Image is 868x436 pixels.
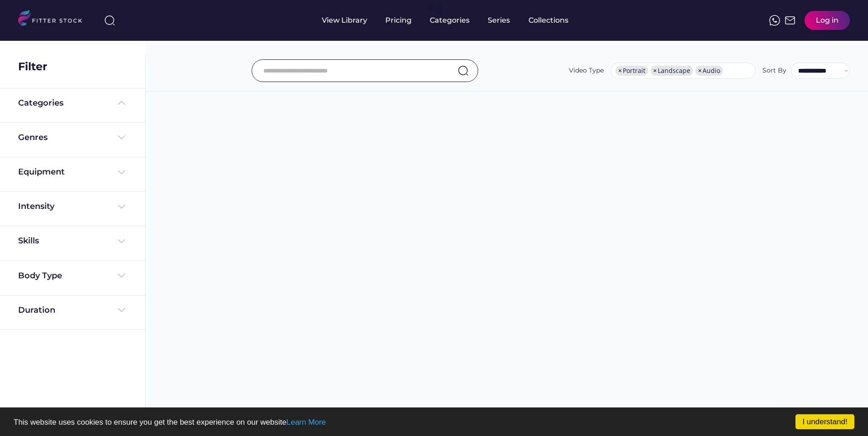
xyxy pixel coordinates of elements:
[18,166,65,178] div: Equipment
[18,97,63,109] div: Categories
[430,15,470,25] div: Categories
[529,15,568,25] div: Collections
[18,235,41,247] div: Skills
[569,66,604,75] div: Video Type
[116,97,127,108] img: Frame%20%285%29.svg
[816,15,839,25] div: Log in
[286,418,326,426] a: Learn More
[653,68,657,74] span: ×
[116,132,127,143] img: Frame%20%284%29.svg
[18,132,48,143] div: Genres
[650,66,693,76] li: Landscape
[762,66,786,75] div: Sort By
[116,305,127,315] img: Frame%20%284%29.svg
[116,236,127,247] img: Frame%20%284%29.svg
[116,167,127,178] img: Frame%20%284%29.svg
[458,65,469,76] img: search-normal.svg
[116,201,127,212] img: Frame%20%284%29.svg
[795,414,854,429] a: I understand!
[322,15,367,25] div: View Library
[14,418,854,426] p: This website uses cookies to ensure you get the best experience on our website
[18,270,62,281] div: Body Type
[695,66,723,76] li: Audio
[116,270,127,281] img: Frame%20%284%29.svg
[785,15,795,26] img: Frame%2051.svg
[18,305,55,316] div: Duration
[385,15,412,25] div: Pricing
[18,201,54,212] div: Intensity
[488,15,510,25] div: Series
[430,5,441,14] div: fvck
[769,15,780,26] img: meteor-icons_whatsapp%20%281%29.svg
[104,15,115,26] img: search-normal%203.svg
[616,66,648,76] li: Portrait
[698,68,702,74] span: ×
[18,59,47,74] div: Filter
[618,68,622,74] span: ×
[18,10,90,29] img: LOGO.svg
